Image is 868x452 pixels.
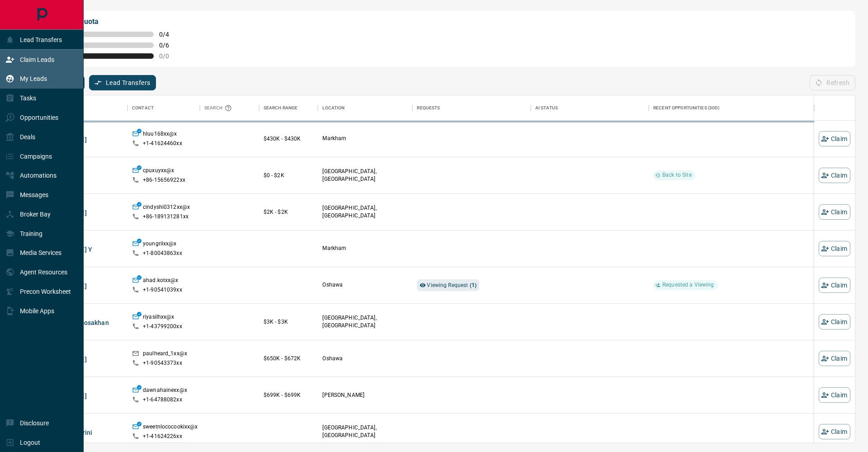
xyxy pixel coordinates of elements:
[143,176,185,184] p: +86- 15656922xx
[322,168,408,183] p: [GEOGRAPHIC_DATA], [GEOGRAPHIC_DATA]
[264,354,314,363] p: $650K - $672K
[819,278,850,293] button: Claim
[819,168,850,183] button: Claim
[264,208,314,216] p: $2K - $2K
[819,314,850,330] button: Claim
[659,281,717,289] span: Requested a Viewing
[659,171,695,179] span: Back to Site
[143,240,177,250] p: youngrilxx@x
[264,95,298,121] div: Search Range
[819,387,850,403] button: Claim
[33,95,127,121] div: Name
[143,203,190,213] p: cindyshi0312xx@x
[412,95,530,121] div: Requests
[322,245,408,252] p: Markham
[322,95,344,121] div: Location
[819,131,850,146] button: Claim
[535,95,558,121] div: AI Status
[322,204,408,220] p: [GEOGRAPHIC_DATA], [GEOGRAPHIC_DATA]
[143,140,182,147] p: +1- 41624460xx
[143,433,182,440] p: +1- 41624226xx
[204,95,234,121] div: Search
[653,95,720,121] div: Recent Opportunities (30d)
[143,250,182,257] p: +1- 80043863xx
[470,282,476,288] strong: ( 1 )
[322,355,408,363] p: Oshawa
[322,135,408,142] p: Markham
[264,391,314,399] p: $699K - $699K
[127,95,200,121] div: Contact
[143,286,182,294] p: +1- 90541039xx
[531,95,649,121] div: AI Status
[143,323,182,330] p: +1- 43799200xx
[264,318,314,326] p: $3K - $3K
[159,31,179,38] span: 0 / 4
[427,282,476,288] span: Viewing Request
[143,359,182,367] p: +1- 90543373xx
[143,167,174,176] p: cpuxuyxx@x
[143,386,187,396] p: dawnahainexx@x
[259,95,318,121] div: Search Range
[143,213,189,221] p: +86- 189131281xx
[417,279,479,291] div: Viewing Request (1)
[143,277,179,286] p: ahad.kotxx@x
[143,423,198,433] p: sweetnlococookixx@x
[143,396,182,404] p: +1- 64788082xx
[49,16,179,27] p: My Daily Quota
[322,424,408,439] p: [GEOGRAPHIC_DATA], [GEOGRAPHIC_DATA]
[649,95,814,121] div: Recent Opportunities (30d)
[819,241,850,256] button: Claim
[322,314,408,330] p: [GEOGRAPHIC_DATA], [GEOGRAPHIC_DATA]
[159,52,179,60] span: 0 / 0
[143,313,175,323] p: riyasilhxx@x
[264,171,314,179] p: $0 - $2K
[819,424,850,439] button: Claim
[322,281,408,289] p: Oshawa
[819,204,850,220] button: Claim
[143,130,177,140] p: hluu168xx@x
[322,391,408,399] p: [PERSON_NAME]
[417,95,440,121] div: Requests
[89,75,156,90] button: Lead Transfers
[819,351,850,366] button: Claim
[143,350,187,359] p: paulheard_1xx@x
[159,42,179,49] span: 0 / 6
[318,95,412,121] div: Location
[132,95,154,121] div: Contact
[264,135,314,143] p: $430K - $430K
